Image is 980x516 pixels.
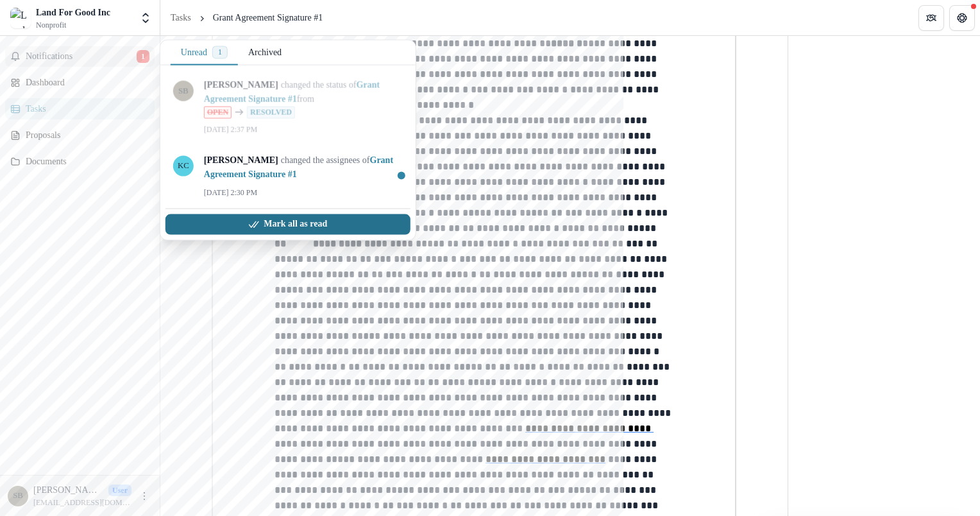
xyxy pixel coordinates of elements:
[26,51,137,62] span: Notifications
[165,214,410,234] button: Mark all as read
[218,47,222,56] span: 1
[26,128,144,142] div: Proposals
[918,5,944,31] button: Partners
[204,155,393,178] a: Grant Agreement Signature #1
[165,8,196,27] a: Tasks
[137,5,155,31] button: Open entity switcher
[5,125,155,146] a: Proposals
[36,19,66,31] span: Nonprofit
[213,11,323,24] div: Grant Agreement Signature #1
[171,11,191,24] div: Tasks
[137,488,152,504] button: More
[204,80,380,104] a: Grant Agreement Signature #1
[137,50,149,63] span: 1
[204,153,403,181] p: changed the assignees of
[26,76,144,89] div: Dashboard
[36,6,110,19] div: Land For Good Inc
[33,483,103,497] p: [PERSON_NAME]
[171,40,238,65] button: Unread
[108,485,131,496] p: User
[10,8,31,28] img: Land For Good Inc
[238,40,292,65] button: Archived
[204,78,403,119] p: changed the status of from
[5,46,155,67] button: Notifications1
[26,155,144,168] div: Documents
[26,102,144,116] div: Tasks
[33,497,131,508] p: [EMAIL_ADDRESS][DOMAIN_NAME]
[949,5,975,31] button: Get Help
[5,98,155,119] a: Tasks
[5,72,155,93] a: Dashboard
[5,151,155,172] a: Documents
[13,492,23,500] div: Shemariah Blum-Evitts
[165,8,328,27] nav: breadcrumb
